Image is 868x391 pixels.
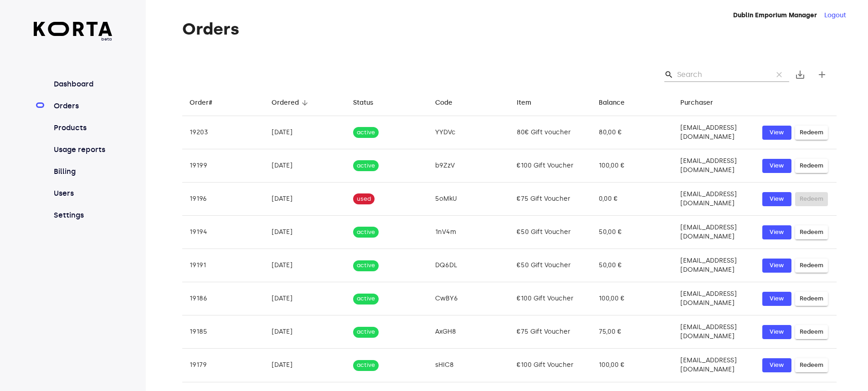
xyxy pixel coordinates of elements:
td: AxGH8 [428,315,510,349]
span: Redeem [800,327,823,337]
td: 100,00 € [591,149,673,183]
td: [DATE] [264,183,346,216]
button: View [762,159,791,173]
span: Redeem [800,161,823,171]
span: View [767,161,787,171]
td: 5oMkU [428,183,510,216]
span: Status [353,97,385,108]
td: €100 Gift Voucher [509,282,591,315]
td: [DATE] [264,149,346,183]
span: Ordered [272,97,311,108]
span: beta [34,36,113,42]
div: Order# [190,97,212,108]
button: Redeem [795,292,828,306]
span: Balance [599,97,637,108]
button: Redeem [795,259,828,273]
span: active [353,295,379,303]
span: Search [664,70,673,79]
span: Order# [190,97,224,108]
a: Products [52,122,113,133]
a: View [762,192,791,206]
div: Balance [599,97,625,108]
td: [DATE] [264,349,346,382]
td: €75 Gift Voucher [509,315,591,349]
td: [EMAIL_ADDRESS][DOMAIN_NAME] [673,116,755,149]
td: 80,00 € [591,116,673,149]
td: 19196 [182,183,264,216]
td: [DATE] [264,116,346,149]
button: Create new gift card [811,64,833,86]
span: Code [435,97,464,108]
span: View [767,360,787,371]
input: Search [677,67,765,82]
td: b9ZzV [428,149,510,183]
span: View [767,327,787,337]
button: Redeem [795,126,828,140]
td: 80€ Gift voucher [509,116,591,149]
td: 100,00 € [591,349,673,382]
td: €75 Gift Voucher [509,183,591,216]
span: Purchaser [680,97,725,108]
span: View [767,127,787,138]
td: [DATE] [264,282,346,315]
td: 50,00 € [591,249,673,282]
span: active [353,128,379,137]
button: Export [789,64,811,86]
div: Status [353,97,373,108]
span: Redeem [800,260,823,271]
button: View [762,259,791,273]
td: sHIC8 [428,349,510,382]
td: 100,00 € [591,282,673,315]
button: View [762,225,791,239]
div: Ordered [272,97,299,108]
span: View [767,194,787,204]
td: CwBY6 [428,282,510,315]
td: DQ6DL [428,249,510,282]
span: active [353,361,379,370]
td: 19185 [182,315,264,349]
td: 19203 [182,116,264,149]
span: save_alt [795,69,806,80]
button: Redeem [795,358,828,372]
span: Item [517,97,543,108]
span: active [353,162,379,170]
button: Redeem [795,325,828,339]
a: Users [52,188,113,199]
a: beta [34,22,113,42]
td: [EMAIL_ADDRESS][DOMAIN_NAME] [673,249,755,282]
span: arrow_downward [301,99,309,107]
a: View [762,358,791,372]
td: 19199 [182,149,264,183]
span: View [767,294,787,304]
td: [EMAIL_ADDRESS][DOMAIN_NAME] [673,282,755,315]
td: [DATE] [264,249,346,282]
td: [DATE] [264,315,346,349]
button: Logout [824,11,846,20]
div: Item [517,97,531,108]
td: €100 Gift Voucher [509,349,591,382]
span: Redeem [800,360,823,371]
span: active [353,261,379,270]
a: Dashboard [52,79,113,90]
td: €100 Gift Voucher [509,149,591,183]
td: [DATE] [264,216,346,249]
td: €50 Gift Voucher [509,216,591,249]
a: View [762,126,791,140]
td: 19179 [182,349,264,382]
a: View [762,292,791,306]
button: Redeem [795,159,828,173]
td: 75,00 € [591,315,673,349]
td: [EMAIL_ADDRESS][DOMAIN_NAME] [673,183,755,216]
button: View [762,325,791,339]
div: Code [435,97,452,108]
h1: Orders [182,20,837,38]
td: [EMAIL_ADDRESS][DOMAIN_NAME] [673,216,755,249]
a: Orders [52,101,113,112]
span: used [353,195,375,203]
a: Usage reports [52,144,113,155]
span: View [767,227,787,238]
